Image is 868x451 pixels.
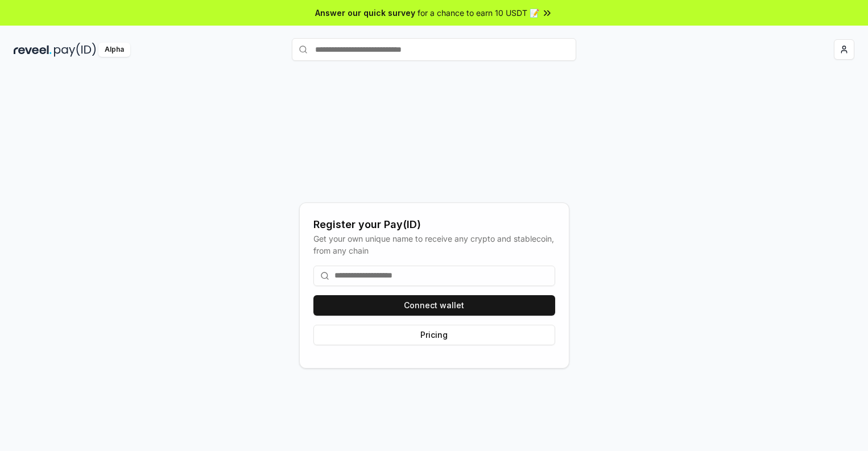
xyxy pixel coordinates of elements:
span: Answer our quick survey [315,7,415,19]
img: pay_id [54,43,96,57]
img: reveel_dark [14,43,52,57]
button: Pricing [313,325,555,345]
div: Register your Pay(ID) [313,217,555,233]
span: for a chance to earn 10 USDT 📝 [418,7,539,19]
div: Alpha [98,43,130,57]
div: Get your own unique name to receive any crypto and stablecoin, from any chain [313,233,555,256]
button: Connect wallet [313,295,555,316]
